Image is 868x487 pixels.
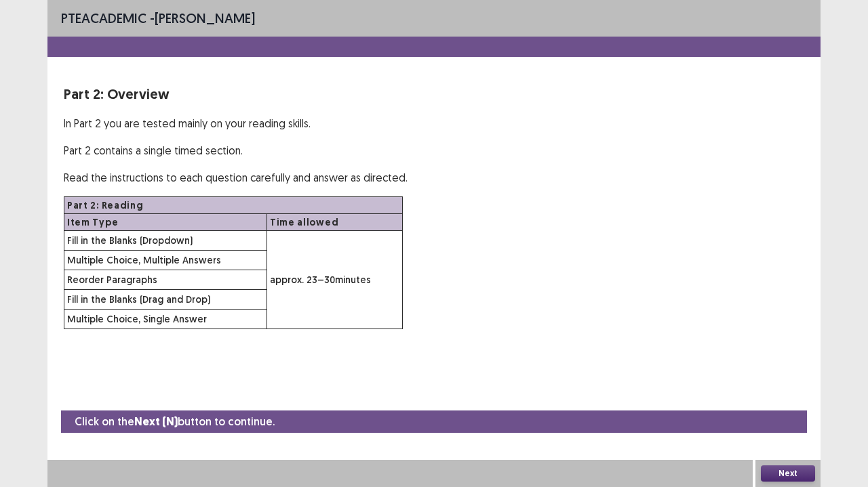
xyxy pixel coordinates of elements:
th: Item Type [64,214,267,231]
td: Fill in the Blanks (Dropdown) [64,231,267,251]
p: Read the instructions to each question carefully and answer as directed. [64,169,804,186]
td: Multiple Choice, Single Answer [64,310,267,329]
td: Reorder Paragraphs [64,270,267,290]
td: Fill in the Blanks (Drag and Drop) [64,290,267,310]
p: Part 2 contains a single timed section. [64,142,804,158]
button: Next [761,465,815,482]
td: approx. 23–30 minutes [267,231,402,329]
th: Time allowed [267,214,402,231]
strong: Next (N) [134,415,178,429]
p: Click on the button to continue. [75,413,275,430]
span: PTE academic [61,9,146,26]
p: In Part 2 you are tested mainly on your reading skills. [64,115,804,131]
p: Part 2: Overview [64,84,804,104]
td: Multiple Choice, Multiple Answers [64,251,267,270]
th: Part 2: Reading [64,197,403,214]
p: - [PERSON_NAME] [61,8,255,28]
